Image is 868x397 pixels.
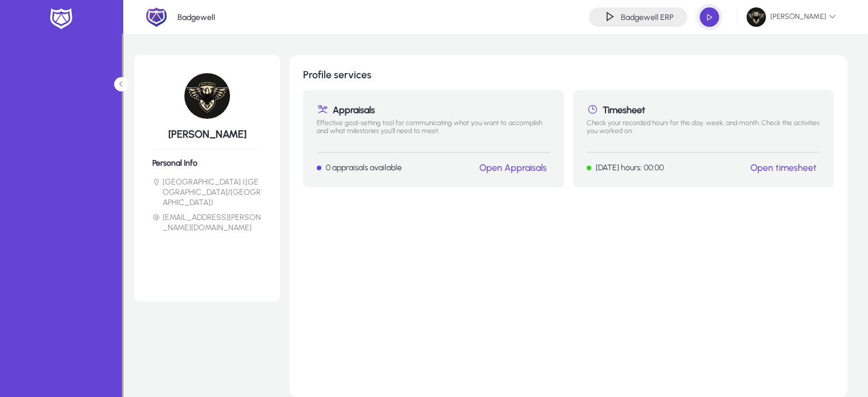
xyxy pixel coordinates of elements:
[184,73,230,119] img: 77.jpg
[152,177,262,208] li: [GEOGRAPHIC_DATA] ([GEOGRAPHIC_DATA]/[GEOGRAPHIC_DATA])
[47,7,75,31] img: white-logo.png
[152,212,262,233] li: [EMAIL_ADDRESS][PERSON_NAME][DOMAIN_NAME]
[303,69,834,81] h1: Profile services
[746,7,766,27] img: 77.jpg
[587,104,820,115] h1: Timesheet
[596,163,664,173] p: [DATE] hours: 00:00
[479,162,547,173] a: Open Appraisals
[476,162,550,174] button: Open Appraisals
[317,119,550,143] p: Effective goal-setting tool for communicating what you want to accomplish and what milestones you...
[750,162,817,173] a: Open timesheet
[317,104,550,115] h1: Appraisals
[587,119,820,143] p: Check your recorded hours for this day, week, and month. Check the activities you worked on.
[152,158,262,168] h6: Personal Info
[177,13,215,22] p: Badgewell
[621,13,673,22] h4: Badgewell ERP
[152,128,262,141] h5: [PERSON_NAME]
[747,162,820,174] button: Open timesheet
[746,7,836,27] span: [PERSON_NAME]
[146,6,167,28] img: 2.png
[326,163,402,173] p: 0 appraisals available
[737,7,845,27] button: [PERSON_NAME]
